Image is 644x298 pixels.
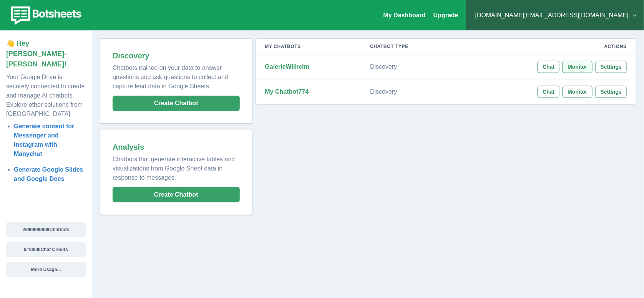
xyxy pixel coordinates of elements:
[113,142,240,152] h2: Analysis
[6,5,84,26] img: botsheets-logo.png
[433,12,458,18] a: Upgrade
[370,88,446,96] p: Discovery
[113,60,240,91] p: Chatbots trained on your data to answer questions and ask questions to collect and capture lead d...
[113,152,240,182] p: Chatbots that generate interactive tables and visualizations from Google Sheet data in response t...
[383,12,426,18] a: My Dashboard
[596,86,627,98] button: Settings
[265,88,309,95] strong: My Chatbot774
[113,51,240,60] h2: Discovery
[538,86,559,98] button: Chat
[256,39,361,55] th: My Chatbots
[14,166,83,182] a: Generate Google Slides and Google Docs
[113,96,240,111] button: Create Chatbot
[538,61,559,73] button: Chat
[6,70,86,119] p: Your Google Drive is securely connected to create and manage AI chatbots. Explore other solutions...
[456,39,636,55] th: Actions
[6,242,86,257] button: 0/10000Chat Credits
[563,86,592,98] button: Monitor
[370,63,446,71] p: Discovery
[596,61,627,73] button: Settings
[113,187,240,202] button: Create Chatbot
[361,39,456,55] th: Chatbot Type
[472,8,638,23] button: [DOMAIN_NAME][EMAIL_ADDRESS][DOMAIN_NAME]
[563,61,592,73] button: Monitor
[6,38,86,70] p: 👋 Hey [PERSON_NAME]-[PERSON_NAME]!
[265,63,309,70] strong: GalerieWilhelm
[14,123,74,157] a: Generate content for Messenger and Instagram with Manychat
[6,222,86,237] button: 2/999999999Chatbots
[6,262,86,277] button: More Usage...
